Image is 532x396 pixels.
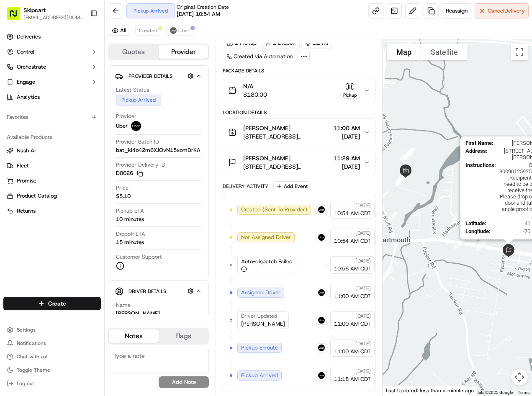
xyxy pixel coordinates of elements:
img: uber-new-logo.jpeg [318,289,325,296]
span: Created [139,27,157,34]
a: Open this area in Google Maps (opens a new window) [385,385,412,396]
a: Product Catalog [7,192,98,200]
span: 11:18 AM CDT [334,375,371,383]
span: Reassign [446,7,468,15]
span: 11:29 AM [333,154,360,162]
a: 📗Knowledge Base [5,118,67,133]
a: 💻API Documentation [67,118,138,133]
img: 1736555255976-a54dd68f-1ca7-489b-9aae-adbdc363a1c4 [8,80,23,95]
button: CancelDelivery [475,3,529,18]
span: Toggle Theme [17,367,50,373]
button: Provider [159,45,208,59]
button: Product Catalog [3,189,101,203]
button: [PERSON_NAME][STREET_ADDRESS][PERSON_NAME]11:29 AM[DATE] [223,149,375,176]
div: 6 [472,237,490,255]
button: D0026 [116,170,143,177]
span: API Documentation [79,121,134,130]
span: Promise [17,177,36,185]
span: $180.00 [243,90,267,99]
span: Provider Details [129,73,172,80]
div: Last Updated: less than a minute ago [383,385,478,396]
button: Create [3,297,101,310]
span: Name [116,301,131,309]
img: uber-new-logo.jpeg [318,234,325,241]
span: [DATE] [333,162,360,171]
span: $5.10 [116,193,131,200]
span: Settings [17,327,36,333]
span: Log out [17,380,34,387]
img: uber-new-logo.jpeg [131,121,141,131]
button: Nash AI [3,144,101,157]
button: Log out [3,378,101,389]
button: Pickup [340,82,360,99]
span: Uber [178,27,190,34]
div: Start new chat [28,80,137,88]
img: Google [385,385,412,396]
div: 13 [400,145,418,163]
button: Fleet [3,159,101,172]
div: 8 [393,172,410,189]
button: [EMAIL_ADDRESS][DOMAIN_NAME] [23,14,83,21]
button: Engage [3,75,101,89]
div: Location Details [223,109,375,116]
button: Promise [3,174,101,188]
span: 11:00 AM CDT [334,348,371,355]
button: Created [135,26,161,36]
button: Chat with us! [3,351,101,363]
span: Control [17,48,34,56]
span: Analytics [17,93,40,101]
span: First Name : [465,140,493,146]
div: 14 [394,167,411,185]
span: Knowledge Base [17,121,64,130]
button: Driver Details [115,284,202,298]
button: Uber [166,26,193,36]
button: Skipcart[EMAIL_ADDRESS][DOMAIN_NAME] [3,3,87,23]
span: 11:00 AM [333,124,360,132]
span: 11:00 AM CDT [334,293,371,300]
button: Returns [3,204,101,218]
span: Product Catalog [17,192,57,200]
div: 10 minutes [116,216,144,223]
button: Start new chat [142,82,152,93]
a: Promise [7,177,98,185]
span: Uber [116,122,128,130]
button: Settings [3,324,101,336]
button: All [108,26,130,36]
button: Notifications [3,337,101,349]
img: uber-new-logo.jpeg [318,317,325,324]
a: Nash AI [7,147,98,154]
span: Instructions : [465,162,496,219]
img: uber-new-logo.jpeg [318,345,325,351]
span: Notifications [17,340,46,347]
span: Customer Support [116,253,162,261]
span: 10:54 AM CDT [334,237,371,245]
span: Skipcart [23,6,46,14]
button: Reassign [442,3,471,18]
span: Auto-dispatch Failed [241,258,293,265]
img: uber-new-logo.jpeg [170,27,177,34]
div: Available Products [3,131,101,144]
span: Latest Status [116,86,149,94]
button: Add Event [273,181,311,191]
div: 11 [397,147,414,164]
span: Deliveries [17,33,41,41]
a: Fleet [7,162,98,170]
button: Control [3,45,101,59]
span: Provider [116,113,136,120]
a: Returns [7,207,98,215]
span: [DATE] [333,132,360,141]
span: Driver Updated [241,313,277,319]
div: [PERSON_NAME] [116,310,160,317]
button: Orchestrate [3,60,101,74]
div: 7 [383,209,401,226]
a: Analytics [3,90,101,104]
span: Pickup Arrived [241,372,278,379]
span: Original Creation Date [177,4,229,10]
span: Not Assigned Driver [241,234,291,241]
span: [PERSON_NAME] [241,320,285,328]
span: Latitude : [465,220,486,226]
div: 16 [450,235,468,252]
button: Map camera controls [511,369,528,386]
